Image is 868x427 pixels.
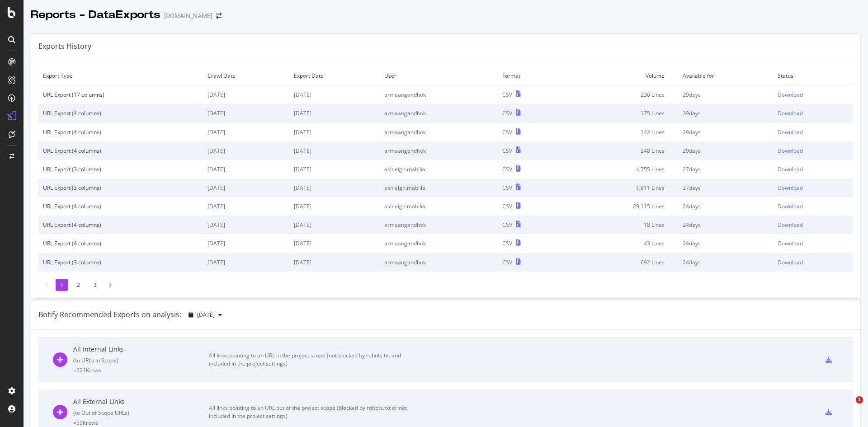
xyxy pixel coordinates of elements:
[678,216,773,234] td: 24 days
[209,404,412,420] div: All links pointing to an URL out of the project scope (blocked by robots.txt or not included in t...
[380,216,498,234] td: armaangandhok
[380,178,498,197] td: ashleigh.mabilia
[678,123,773,141] td: 29 days
[498,66,562,85] td: Format
[43,221,198,229] div: URL Export (4 columns)
[778,258,803,266] div: Download
[203,253,289,272] td: [DATE]
[856,396,863,404] span: 1
[203,197,289,216] td: [DATE]
[778,147,849,155] a: Download
[43,184,198,192] div: URL Export (3 columns)
[203,123,289,141] td: [DATE]
[678,253,773,272] td: 24 days
[289,66,380,85] td: Export Date
[73,345,209,354] div: All Internal Links
[502,258,512,266] div: CSV
[826,357,832,363] div: csv-export
[837,396,859,418] iframe: Intercom live chat
[778,147,803,155] div: Download
[56,279,68,291] li: 1
[562,178,678,197] td: 1,811 Lines
[38,66,203,85] td: Export Type
[43,239,198,247] div: URL Export (4 columns)
[185,308,226,322] button: [DATE]
[778,91,849,99] a: Download
[826,409,832,415] div: csv-export
[562,123,678,141] td: 142 Lines
[203,160,289,178] td: [DATE]
[562,66,678,85] td: Volume
[562,216,678,234] td: 18 Lines
[164,11,212,20] div: [DOMAIN_NAME]
[203,216,289,234] td: [DATE]
[73,366,209,374] div: = 621K rows
[678,85,773,104] td: 29 days
[31,7,160,23] div: Reports - DataExports
[380,253,498,272] td: armaangandhok
[380,66,498,85] td: User
[562,141,678,160] td: 248 Lines
[203,66,289,85] td: Crawl Date
[203,104,289,122] td: [DATE]
[203,234,289,253] td: [DATE]
[502,128,512,136] div: CSV
[216,13,222,19] div: arrow-right-arrow-left
[380,141,498,160] td: armaangandhok
[778,202,849,210] a: Download
[203,85,289,104] td: [DATE]
[203,141,289,160] td: [DATE]
[678,178,773,197] td: 27 days
[73,419,209,427] div: = 59K rows
[778,239,849,247] a: Download
[678,197,773,216] td: 24 days
[38,310,181,320] div: Botify Recommended Exports on analysis:
[197,311,215,319] span: 2025 Oct. 5th
[678,104,773,122] td: 29 days
[502,202,512,210] div: CSV
[502,165,512,173] div: CSV
[502,184,512,192] div: CSV
[562,234,678,253] td: 43 Lines
[778,165,849,173] a: Download
[380,160,498,178] td: ashleigh.mabilia
[289,123,380,141] td: [DATE]
[778,184,849,192] a: Download
[778,202,803,210] div: Download
[289,141,380,160] td: [DATE]
[778,165,803,173] div: Download
[562,253,678,272] td: 692 Lines
[773,66,853,85] td: Status
[562,160,678,178] td: 4,755 Lines
[502,91,512,99] div: CSV
[380,123,498,141] td: armaangandhok
[72,279,85,291] li: 2
[43,109,198,117] div: URL Export (4 columns)
[380,234,498,253] td: armaangandhok
[73,409,209,417] div: ( to Out of Scope URLs )
[502,109,512,117] div: CSV
[73,357,209,364] div: ( to URLs in Scope )
[289,197,380,216] td: [DATE]
[73,397,209,406] div: All External Links
[289,178,380,197] td: [DATE]
[678,160,773,178] td: 27 days
[778,221,803,229] div: Download
[778,109,849,117] a: Download
[502,221,512,229] div: CSV
[778,221,849,229] a: Download
[38,41,91,52] div: Exports History
[502,239,512,247] div: CSV
[289,234,380,253] td: [DATE]
[778,258,849,266] a: Download
[380,85,498,104] td: armaangandhok
[678,66,773,85] td: Available for
[678,234,773,253] td: 24 days
[778,91,803,99] div: Download
[778,109,803,117] div: Download
[43,128,198,136] div: URL Export (4 columns)
[289,253,380,272] td: [DATE]
[380,197,498,216] td: ashleigh.mabilia
[209,352,412,368] div: All links pointing to an URL in the project scope (not blocked by robots.txt and included in the ...
[289,216,380,234] td: [DATE]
